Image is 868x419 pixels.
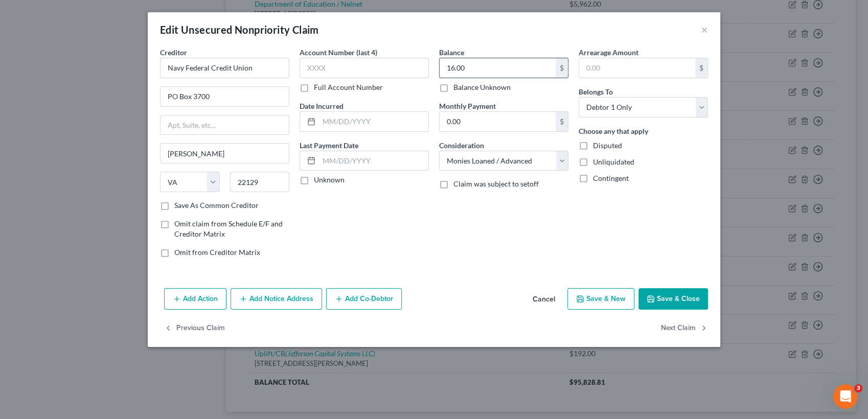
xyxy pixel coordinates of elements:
[161,87,289,106] input: Enter address...
[174,219,283,238] span: Omit claim from Schedule E/F and Creditor Matrix
[661,318,708,339] button: Next Claim
[579,126,648,136] label: Choose any that apply
[453,179,539,188] span: Claim was subject to setoff
[439,101,496,111] label: Monthly Payment
[556,58,568,78] div: $
[300,101,344,111] label: Date Incurred
[160,22,319,37] div: Edit Unsecured Nonpriority Claim
[593,157,634,166] span: Unliquidated
[695,58,707,78] div: $
[161,115,289,135] input: Apt, Suite, etc...
[174,200,259,211] label: Save As Common Creditor
[231,288,322,310] button: Add Notice Address
[300,140,358,151] label: Last Payment Date
[161,144,289,163] input: Enter city...
[556,112,568,131] div: $
[160,48,187,57] span: Creditor
[439,140,484,151] label: Consideration
[300,47,377,58] label: Account Number (last 4)
[230,172,290,192] input: Enter zip...
[440,112,556,131] input: 0.00
[638,288,708,310] button: Save & Close
[440,58,556,78] input: 0.00
[579,87,613,96] span: Belongs To
[579,47,638,58] label: Arrearage Amount
[439,47,464,58] label: Balance
[319,151,428,171] input: MM/DD/YYYY
[314,82,383,92] label: Full Account Number
[854,384,862,392] span: 3
[314,175,345,185] label: Unknown
[567,288,634,310] button: Save & New
[593,141,622,150] span: Disputed
[579,58,695,78] input: 0.00
[160,58,289,78] input: Search creditor by name...
[453,82,511,92] label: Balance Unknown
[701,24,708,36] button: ×
[164,318,225,339] button: Previous Claim
[524,289,563,310] button: Cancel
[300,58,429,78] input: XXXX
[593,174,629,182] span: Contingent
[833,384,858,409] iframe: Intercom live chat
[164,288,226,310] button: Add Action
[319,112,428,131] input: MM/DD/YYYY
[174,248,260,257] span: Omit from Creditor Matrix
[326,288,402,310] button: Add Co-Debtor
